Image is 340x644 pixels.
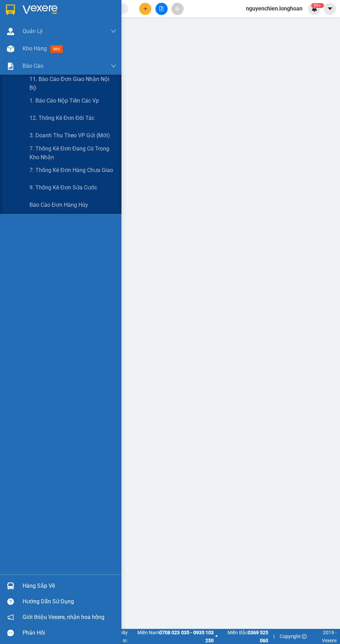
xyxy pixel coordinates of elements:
[175,6,180,11] span: aim
[29,114,94,122] span: 12. Thống kê đơn đối tác
[215,635,217,638] span: ⚪️
[29,96,99,105] span: 1. Báo cáo nộp tiền các vp
[23,613,104,621] span: Giới thiệu Vexere, nhận hoa hồng
[155,3,168,15] button: file-add
[6,5,15,15] img: logo-vxr
[7,598,14,605] span: question-circle
[7,582,14,589] img: warehouse-icon
[171,3,184,15] button: aim
[111,63,116,69] span: down
[23,596,116,607] div: Hướng dẫn sử dụng
[159,6,164,11] span: file-add
[29,166,113,174] span: 7: Thống kê đơn hàng chưa giao
[219,629,268,644] span: Miền Bắc
[29,75,116,92] span: 11. Báo cáo đơn giao nhận nội bộ
[7,45,14,52] img: warehouse-icon
[129,629,213,644] span: Miền Nam
[311,3,324,8] sup: 269
[248,630,268,643] strong: 0369 525 060
[29,201,88,209] span: Báo cáo đơn hàng hủy
[29,144,116,162] span: 7. Thống kê đơn đang có trong kho nhận
[240,4,308,13] span: nguyenchien.longhoan
[7,614,14,620] span: notification
[23,45,47,52] span: Kho hàng
[159,630,213,643] strong: 0708 023 035 - 0935 103 250
[29,183,97,192] span: 9. Thống kê đơn sửa cước
[324,3,336,15] button: caret-down
[139,3,151,15] button: plus
[302,634,307,639] span: copyright
[143,6,148,11] span: plus
[273,633,274,640] span: |
[7,28,14,35] img: warehouse-icon
[7,63,14,70] img: solution-icon
[327,6,333,12] span: caret-down
[111,28,116,34] span: down
[311,6,317,12] img: icon-new-feature
[23,62,43,70] span: Báo cáo
[7,629,14,636] span: message
[29,131,110,140] span: 3. Doanh Thu theo VP Gửi (mới)
[23,628,116,638] div: Phản hồi
[50,45,63,53] span: mới
[23,27,43,35] span: Quản Lý
[23,581,116,591] div: Hàng sắp về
